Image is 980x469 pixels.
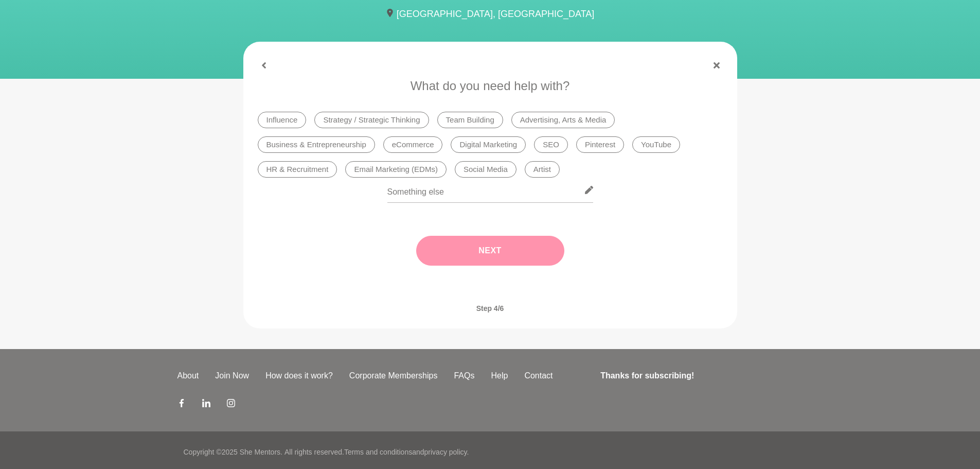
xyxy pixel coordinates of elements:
p: All rights reserved. and . [284,447,469,458]
a: Join Now [207,370,257,382]
a: Instagram [227,398,235,411]
a: How does it work? [257,370,341,382]
a: Help [483,370,516,382]
a: Facebook [177,398,186,411]
a: About [169,370,207,382]
h4: Thanks for subscribing! [600,370,796,382]
a: Terms and conditions [344,448,412,456]
p: What do you need help with? [258,77,723,95]
span: Step 4/6 [464,292,516,324]
a: privacy policy [424,448,467,456]
input: Something else [387,178,593,203]
p: Copyright © 2025 She Mentors . [184,447,282,458]
a: Corporate Memberships [341,370,446,382]
a: LinkedIn [202,398,210,411]
p: [GEOGRAPHIC_DATA], [GEOGRAPHIC_DATA] [243,7,737,21]
a: Contact [516,370,561,382]
a: FAQs [446,370,483,382]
